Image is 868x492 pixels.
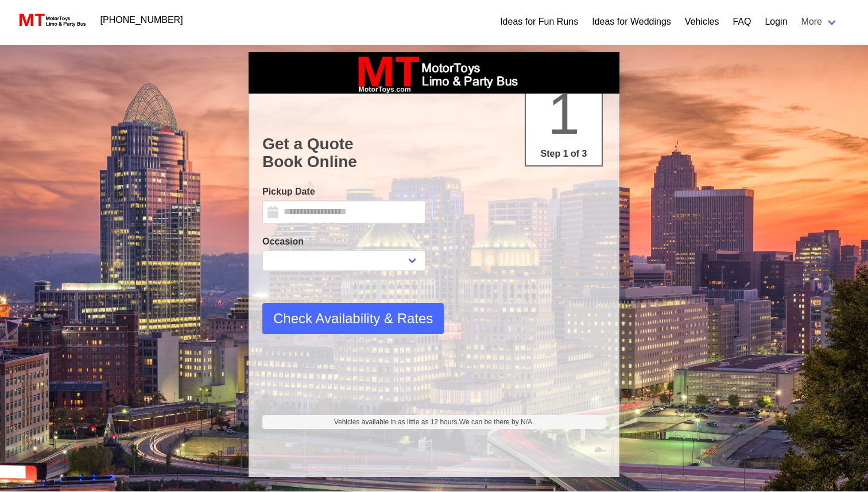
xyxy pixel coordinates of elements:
[548,82,580,146] span: 1
[262,303,444,334] button: Check Availability & Rates
[459,418,534,426] span: We can be there by N/A.
[262,235,425,249] label: Occasion
[273,308,433,329] span: Check Availability & Rates
[348,52,520,94] img: box_logo_brand.jpeg
[530,147,597,161] p: Step 1 of 3
[685,15,719,29] a: Vehicles
[765,15,787,29] a: Login
[334,417,534,427] span: Vehicles available in as little as 12 hours.
[16,12,87,28] img: MotorToys Logo
[592,15,671,29] a: Ideas for Weddings
[262,135,606,171] h1: Get a Quote Book Online
[733,15,751,29] a: FAQ
[94,9,190,32] a: [PHONE_NUMBER]
[500,15,578,29] a: Ideas for Fun Runs
[795,10,845,33] a: More
[262,185,425,199] label: Pickup Date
